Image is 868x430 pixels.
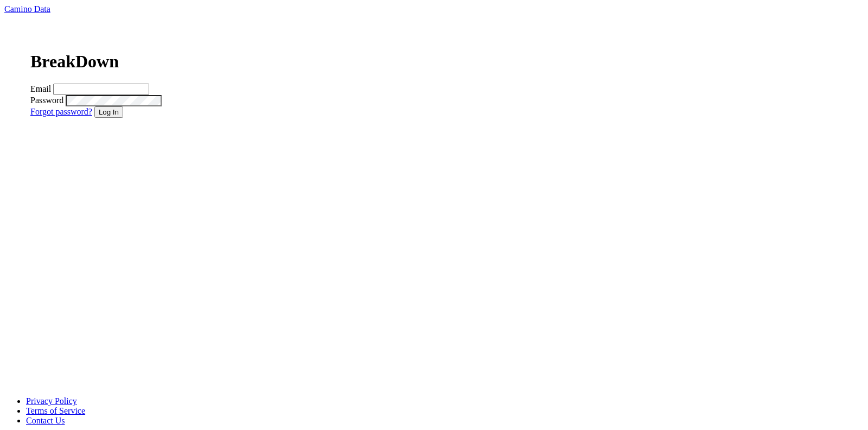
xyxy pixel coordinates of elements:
[4,4,50,14] a: Camino Data
[26,416,65,425] a: Contact Us
[30,52,356,72] h1: BreakDown
[30,84,51,93] label: Email
[30,107,92,116] a: Forgot password?
[94,106,123,118] button: Log In
[26,396,77,406] a: Privacy Policy
[26,406,85,415] a: Terms of Service
[30,96,63,105] label: Password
